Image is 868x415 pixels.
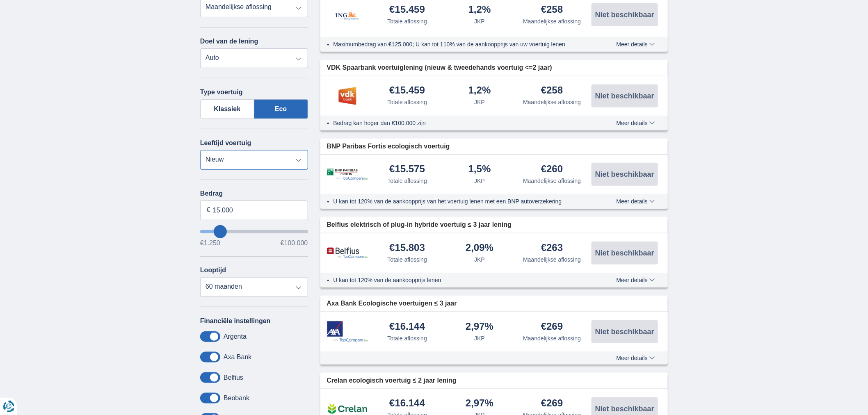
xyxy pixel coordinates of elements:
li: U kan tot 120% van de aankoopprijs van het voertuig lenen met een BNP autoverzekering [333,197,587,205]
div: €15.459 [389,5,425,16]
div: Totale aflossing [387,334,427,342]
span: BNP Paribas Fortis ecologisch voertuig [327,142,450,151]
span: Niet beschikbaar [595,171,654,178]
span: Niet beschikbaar [595,328,654,335]
button: Niet beschikbaar [592,242,658,265]
span: Meer details [617,277,655,283]
div: €269 [541,398,563,409]
li: Maximumbedrag van €125.000; U kan tot 110% van de aankoopprijs van uw voertuig lenen [333,40,587,48]
label: Looptijd [200,267,226,274]
button: Meer details [610,198,661,205]
div: Maandelijkse aflossing [523,98,581,106]
div: JKP [474,334,485,342]
button: Niet beschikbaar [592,320,658,343]
label: Argenta [224,333,247,340]
li: U kan tot 120% van de aankoopprijs lenen [333,276,587,284]
label: Belfius [224,374,243,381]
div: 1,2% [468,85,491,96]
div: JKP [474,177,485,185]
div: Totale aflossing [387,255,427,264]
button: Niet beschikbaar [592,84,658,107]
label: Doel van de lening [200,38,258,45]
span: Niet beschikbaar [595,92,654,100]
div: 2,09% [466,243,493,254]
span: Axa Bank Ecologische voertuigen ≤ 3 jaar [327,299,457,308]
span: € [207,205,210,215]
div: €258 [541,5,563,16]
div: JKP [474,255,485,264]
label: Beobank [224,394,249,402]
label: Financiële instellingen [200,317,271,325]
span: €100.000 [281,240,308,246]
span: Niet beschikbaar [595,249,654,257]
button: Meer details [610,277,661,283]
button: Meer details [610,41,661,48]
div: Totale aflossing [387,177,427,185]
div: €16.144 [389,398,425,409]
div: €263 [541,243,563,254]
span: Niet beschikbaar [595,405,654,413]
span: Niet beschikbaar [595,11,654,18]
div: €15.459 [389,85,425,96]
img: product.pl.alt Axa Bank [327,321,368,343]
span: €1.250 [200,240,220,246]
div: 1,5% [468,164,491,175]
span: VDK Spaarbank voertuiglening (nieuw & tweedehands voertuig <=2 jaar) [327,63,552,73]
div: JKP [474,98,485,106]
div: 2,97% [466,322,493,333]
img: product.pl.alt ING [327,1,368,28]
div: €258 [541,85,563,96]
div: 1,2% [468,5,491,16]
span: Belfius elektrisch of plug-in hybride voertuig ≤ 3 jaar lening [327,220,512,230]
div: Totale aflossing [387,17,427,25]
span: Meer details [617,355,655,361]
li: Bedrag kan hoger dan €100.000 zijn [333,119,587,127]
div: €15.803 [389,243,425,254]
button: Niet beschikbaar [592,163,658,186]
label: Type voertuig [200,89,243,96]
div: €269 [541,322,563,333]
button: Meer details [610,355,661,361]
img: product.pl.alt Belfius [327,247,368,259]
div: €15.575 [389,164,425,175]
span: Crelan ecologisch voertuig ≤ 2 jaar lening [327,376,457,385]
button: Niet beschikbaar [592,3,658,26]
div: €16.144 [389,322,425,333]
span: Meer details [617,120,655,126]
img: product.pl.alt VDK bank [327,86,368,106]
div: Maandelijkse aflossing [523,17,581,25]
div: Maandelijkse aflossing [523,255,581,264]
img: product.pl.alt BNP Paribas Fortis [327,169,368,180]
label: Axa Bank [224,353,251,361]
div: €260 [541,164,563,175]
label: Klassiek [200,99,254,119]
label: Eco [254,99,308,119]
button: Meer details [610,120,661,126]
div: Totale aflossing [387,98,427,106]
label: Leeftijd voertuig [200,139,251,147]
div: 2,97% [466,398,493,409]
span: Meer details [617,198,655,204]
label: Bedrag [200,190,308,197]
div: Maandelijkse aflossing [523,177,581,185]
span: Meer details [617,41,655,47]
input: wantToBorrow [200,230,308,233]
div: JKP [474,17,485,25]
div: Maandelijkse aflossing [523,334,581,342]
